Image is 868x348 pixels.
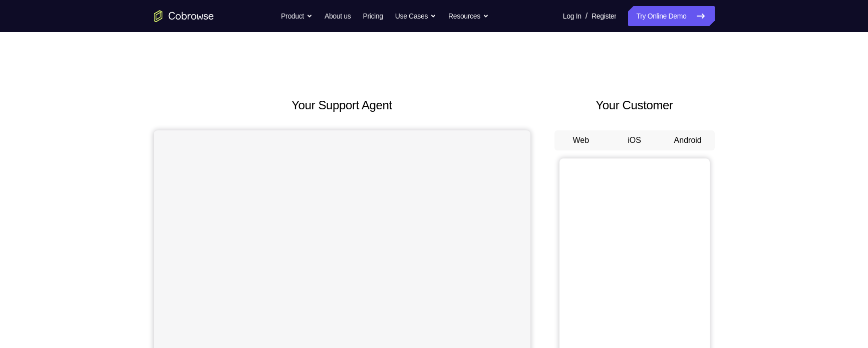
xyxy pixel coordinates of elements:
[608,130,661,150] button: iOS
[395,6,436,26] button: Use Cases
[325,6,351,26] a: About us
[586,10,588,22] span: /
[554,130,608,150] button: Web
[154,96,530,114] h2: Your Support Agent
[554,96,715,114] h2: Your Customer
[563,6,582,26] a: Log In
[281,6,313,26] button: Product
[448,6,489,26] button: Resources
[628,6,714,26] a: Try Online Demo
[661,130,715,150] button: Android
[154,10,214,22] a: Go to the home page
[592,6,616,26] a: Register
[363,6,383,26] a: Pricing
